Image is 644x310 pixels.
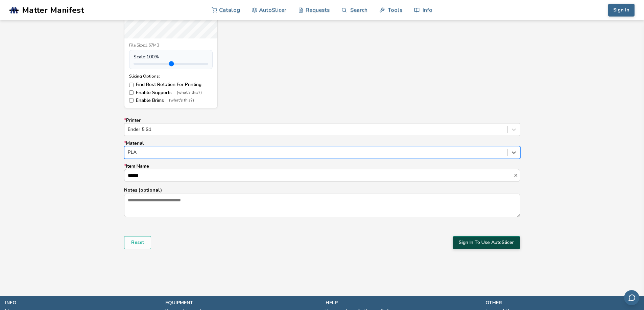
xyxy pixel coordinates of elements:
[177,90,202,95] span: (what's this?)
[124,118,520,136] label: Printer
[124,164,520,182] label: Item Name
[129,90,134,95] input: Enable Supports(what's this?)
[134,54,159,60] span: Scale: 100 %
[22,5,84,15] span: Matter Manifest
[129,98,134,103] input: Enable Brims(what's this?)
[129,90,213,95] label: Enable Supports
[485,299,639,306] p: other
[124,141,520,159] label: Material
[5,299,159,306] p: info
[169,98,194,103] span: (what's this?)
[129,82,213,87] label: Find Best Rotation For Printing
[624,290,639,305] button: Send feedback via email
[165,299,319,306] p: equipment
[608,4,635,17] button: Sign In
[129,74,213,79] div: Slicing Options:
[124,194,520,217] textarea: Notes (optional)
[326,299,479,306] p: help
[129,98,213,103] label: Enable Brims
[124,169,514,181] input: *Item Name
[514,173,520,178] button: *Item Name
[453,236,520,249] button: Sign In To Use AutoSlicer
[129,83,134,87] input: Find Best Rotation For Printing
[129,43,213,48] div: File Size: 1.67MB
[124,236,151,249] button: Reset
[124,187,520,194] p: Notes (optional)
